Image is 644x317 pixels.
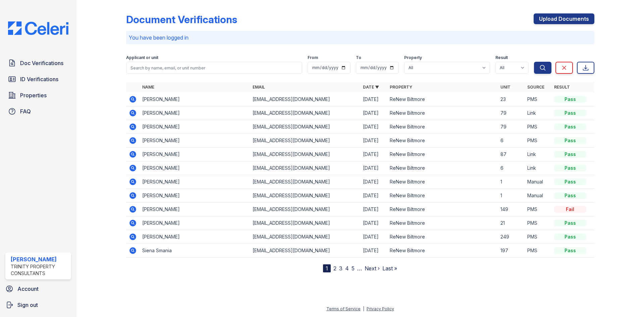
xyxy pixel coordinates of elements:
[126,55,158,60] label: Applicant or unit
[498,244,525,258] td: 197
[498,106,525,120] td: 79
[495,55,508,60] label: Result
[250,189,360,203] td: [EMAIL_ADDRESS][DOMAIN_NAME]
[525,230,551,244] td: PMS
[5,89,71,102] a: Properties
[250,93,360,106] td: [EMAIL_ADDRESS][DOMAIN_NAME]
[554,233,586,240] div: Pass
[326,306,361,311] a: Terms of Service
[554,85,570,90] a: Result
[126,13,237,25] div: Document Verifications
[250,161,360,175] td: [EMAIL_ADDRESS][DOMAIN_NAME]
[3,21,74,35] img: CE_Logo_Blue-a8612792a0a2168367f1c8372b55b34899dd931a85d93a1a3d3e32e68fde9ad4.png
[387,203,497,216] td: ReNew Biltmore
[554,206,586,213] div: Fail
[250,148,360,161] td: [EMAIL_ADDRESS][DOMAIN_NAME]
[11,255,68,263] div: [PERSON_NAME]
[140,106,250,120] td: [PERSON_NAME]
[554,96,586,103] div: Pass
[525,216,551,230] td: PMS
[382,265,397,272] a: Last »
[387,244,497,258] td: ReNew Biltmore
[498,134,525,148] td: 6
[250,120,360,134] td: [EMAIL_ADDRESS][DOMAIN_NAME]
[20,59,63,67] span: Doc Verifications
[356,55,361,60] label: To
[360,148,387,161] td: [DATE]
[387,175,497,189] td: ReNew Biltmore
[554,220,586,226] div: Pass
[140,161,250,175] td: [PERSON_NAME]
[360,216,387,230] td: [DATE]
[339,265,342,272] a: 3
[360,230,387,244] td: [DATE]
[11,263,68,277] div: Trinity Property Consultants
[129,34,592,42] p: You have been logged in
[250,106,360,120] td: [EMAIL_ADDRESS][DOMAIN_NAME]
[525,175,551,189] td: Manual
[3,298,74,312] a: Sign out
[20,75,58,83] span: ID Verifications
[250,230,360,244] td: [EMAIL_ADDRESS][DOMAIN_NAME]
[554,192,586,199] div: Pass
[387,120,497,134] td: ReNew Biltmore
[3,282,74,296] a: Account
[498,148,525,161] td: 87
[360,120,387,134] td: [DATE]
[17,285,39,293] span: Account
[387,189,497,203] td: ReNew Biltmore
[554,137,586,144] div: Pass
[498,203,525,216] td: 149
[367,306,394,311] a: Privacy Policy
[323,264,331,272] div: 1
[360,106,387,120] td: [DATE]
[140,120,250,134] td: [PERSON_NAME]
[140,93,250,106] td: [PERSON_NAME]
[525,93,551,106] td: PMS
[360,161,387,175] td: [DATE]
[140,175,250,189] td: [PERSON_NAME]
[525,134,551,148] td: PMS
[500,85,511,90] a: Unit
[5,56,71,70] a: Doc Verifications
[140,230,250,244] td: [PERSON_NAME]
[333,265,336,272] a: 2
[5,72,71,86] a: ID Verifications
[20,107,31,115] span: FAQ
[360,203,387,216] td: [DATE]
[365,265,380,272] a: Next ›
[352,265,355,272] a: 5
[498,189,525,203] td: 1
[498,161,525,175] td: 6
[142,85,154,90] a: Name
[498,120,525,134] td: 79
[527,85,544,90] a: Source
[140,244,250,258] td: Siena Smania
[140,148,250,161] td: [PERSON_NAME]
[498,175,525,189] td: 1
[498,230,525,244] td: 249
[525,189,551,203] td: Manual
[140,203,250,216] td: [PERSON_NAME]
[525,106,551,120] td: Link
[5,105,71,118] a: FAQ
[363,306,364,311] div: |
[250,134,360,148] td: [EMAIL_ADDRESS][DOMAIN_NAME]
[554,151,586,158] div: Pass
[387,106,497,120] td: ReNew Biltmore
[140,189,250,203] td: [PERSON_NAME]
[498,216,525,230] td: 21
[360,175,387,189] td: [DATE]
[554,110,586,116] div: Pass
[126,62,302,74] input: Search by name, email, or unit number
[345,265,349,272] a: 4
[387,93,497,106] td: ReNew Biltmore
[498,93,525,106] td: 23
[525,120,551,134] td: PMS
[554,123,586,130] div: Pass
[404,55,422,60] label: Property
[387,161,497,175] td: ReNew Biltmore
[250,216,360,230] td: [EMAIL_ADDRESS][DOMAIN_NAME]
[140,134,250,148] td: [PERSON_NAME]
[525,203,551,216] td: PMS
